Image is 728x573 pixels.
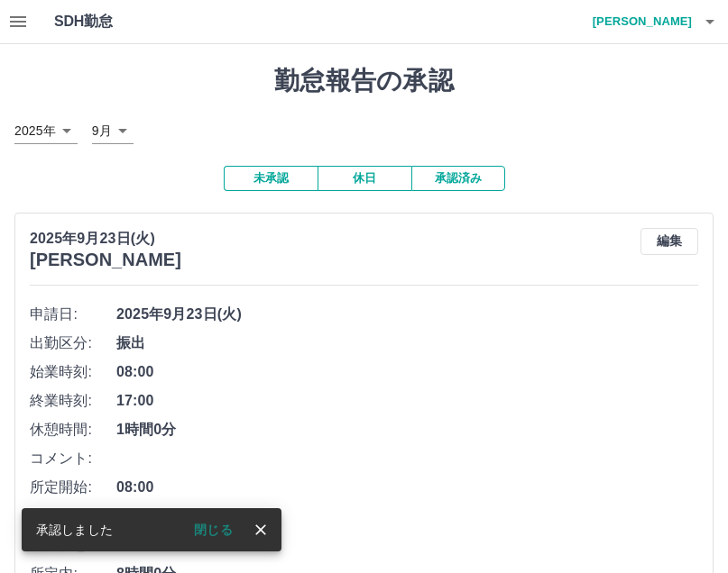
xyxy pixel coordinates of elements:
span: 始業時刻: [30,361,116,383]
span: 終業時刻: [30,390,116,412]
span: 17:00 [116,505,698,527]
span: 01:00 [116,534,698,556]
span: 17:00 [116,390,698,412]
button: 編集 [640,228,698,255]
span: 所定開始: [30,477,116,498]
span: 申請日: [30,304,116,325]
span: 2025年9月23日(火) [116,304,698,325]
div: 2025年 [14,118,78,144]
h3: [PERSON_NAME] [30,250,181,270]
span: 休憩時間: [30,419,116,441]
span: 所定終業: [30,505,116,527]
div: 承認しました [36,514,113,546]
span: 08:00 [116,361,698,383]
button: 休日 [318,166,411,191]
div: 9月 [92,118,134,144]
button: 閉じる [180,516,247,543]
span: 振出 [116,332,698,354]
p: 2025年9月23日(火) [30,228,181,250]
button: 未承認 [224,166,318,191]
button: close [247,516,274,543]
span: 出勤区分: [30,332,116,354]
span: 08:00 [116,477,698,498]
span: コメント: [30,448,116,469]
h1: 勤怠報告の承認 [14,66,714,96]
span: 1時間0分 [116,419,698,441]
button: 承認済み [411,166,505,191]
